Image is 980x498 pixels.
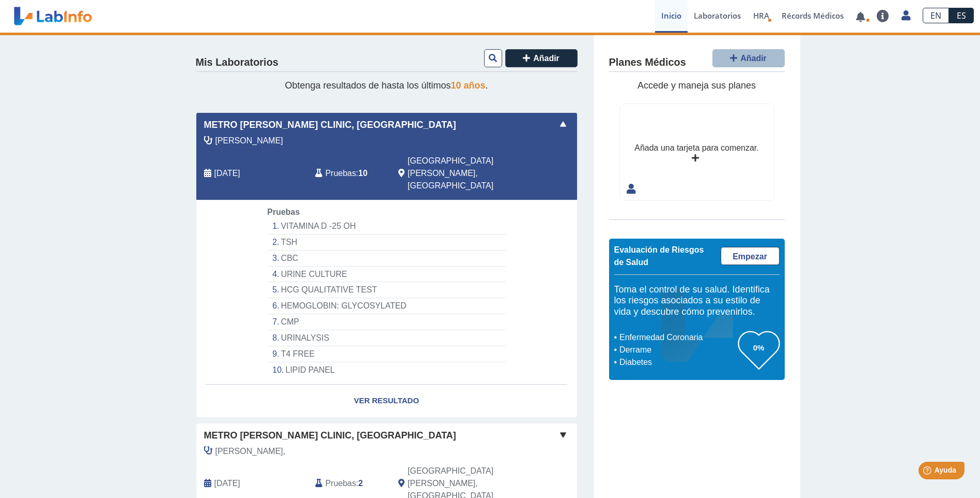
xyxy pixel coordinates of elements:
li: Diabetes [617,356,738,369]
span: Pruebas [267,208,300,216]
li: CMP [267,314,505,330]
span: Pruebas [325,477,356,490]
span: Maisonet, [215,445,286,458]
span: HRA [753,10,769,21]
div: : [307,155,391,192]
li: Enfermedad Coronaria [617,331,738,344]
li: CBC [267,251,505,267]
span: Velez, Angel [215,135,283,147]
h3: 0% [738,341,780,354]
span: 2025-10-08 [214,167,240,180]
h4: Mis Laboratorios [196,56,278,69]
h4: Planes Médicos [609,56,686,69]
span: Añadir [740,54,767,63]
li: URINALYSIS [267,330,505,346]
a: EN [923,8,949,23]
li: T4 FREE [267,346,505,362]
li: HCG QUALITATIVE TEST [267,282,505,298]
span: 10 años [451,80,486,91]
h5: Toma el control de su salud. Identifica los riesgos asociados a su estilo de vida y descubre cómo... [614,284,780,318]
li: TSH [267,235,505,251]
b: 10 [359,169,368,178]
div: Añada una tarjeta para comenzar. [634,142,758,154]
a: Empezar [721,247,780,265]
a: Ver Resultado [196,385,577,417]
button: Añadir [712,49,785,67]
span: San Juan, PR [408,155,522,192]
span: Accede y maneja sus planes [637,80,756,91]
span: Pruebas [325,167,356,180]
iframe: Help widget launcher [888,458,969,487]
span: Metro [PERSON_NAME] Clinic, [GEOGRAPHIC_DATA] [204,429,456,443]
li: HEMOGLOBIN: GLYCOSYLATED [267,298,505,314]
span: Añadir [533,54,559,63]
a: ES [949,8,974,23]
li: LIPID PANEL [267,362,505,378]
span: 2025-03-19 [214,477,240,490]
button: Añadir [505,49,578,67]
b: 2 [359,479,363,488]
span: Metro [PERSON_NAME] Clinic, [GEOGRAPHIC_DATA] [204,118,456,132]
li: Derrame [617,344,738,356]
li: VITAMINA D -25 OH [267,218,505,235]
li: URINE CULTURE [267,267,505,283]
span: Obtenga resultados de hasta los últimos . [285,80,488,91]
span: Evaluación de Riesgos de Salud [614,245,704,267]
span: Empezar [733,252,767,261]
